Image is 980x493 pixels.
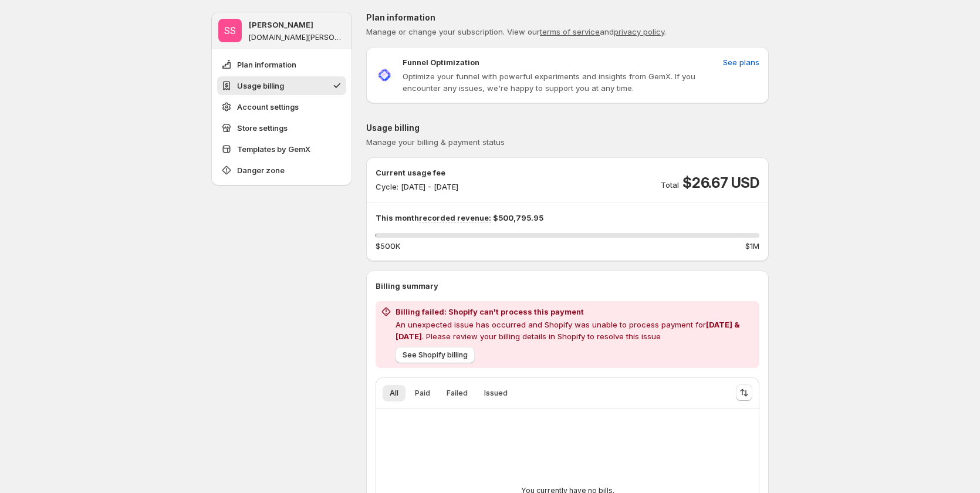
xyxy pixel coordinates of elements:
span: Danger zone [237,164,285,176]
h2: Billing failed: Shopify can't process this payment [396,306,755,318]
span: $1M [745,240,759,252]
span: Manage your billing & payment status [366,137,505,147]
button: Usage billing [217,76,346,95]
span: Failed [447,389,468,398]
span: Plan information [237,59,296,70]
span: See plans [723,56,759,68]
p: Current usage fee [376,167,458,178]
button: Sort the results [736,384,752,401]
p: Optimize your funnel with powerful experiments and insights from GemX. If you encounter any issue... [403,70,718,94]
text: SS [224,25,236,36]
a: terms of service [540,27,600,36]
span: Usage billing [237,80,284,92]
p: Billing summary [376,280,759,292]
span: $26.67 USD [682,174,759,193]
span: Manage or change your subscription. View our and . [366,27,666,36]
p: Total [661,179,679,191]
a: privacy policy [614,27,664,36]
span: All [390,389,398,398]
button: Templates by GemX [217,140,346,158]
p: [PERSON_NAME] [249,19,313,31]
span: Sandy Sandy [218,19,242,42]
p: Usage billing [366,122,769,134]
span: Paid [415,389,430,398]
p: Plan information [366,12,769,23]
p: Cycle: [DATE] - [DATE] [376,181,458,193]
span: See Shopify billing [403,350,468,360]
button: Plan information [217,55,346,74]
span: Account settings [237,101,299,113]
p: This month $500,795.95 [376,212,759,224]
button: Danger zone [217,161,346,180]
span: Issued [484,389,508,398]
p: Funnel Optimization [403,56,479,68]
p: [DOMAIN_NAME][PERSON_NAME] [249,33,345,42]
span: $500K [376,240,400,252]
p: An unexpected issue has occurred and Shopify was unable to process payment for . Please review yo... [396,319,755,342]
img: Funnel Optimization [376,66,393,84]
button: See Shopify billing [396,347,475,363]
span: Templates by GemX [237,143,310,155]
button: Store settings [217,119,346,137]
button: Account settings [217,97,346,116]
button: See plans [716,53,766,72]
span: Store settings [237,122,288,134]
span: recorded revenue: [419,213,491,223]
